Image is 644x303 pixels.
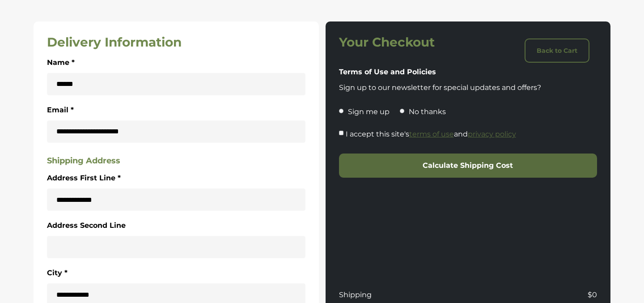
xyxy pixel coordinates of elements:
p: No thanks [409,107,446,117]
label: I accept this site's and [346,128,516,140]
h3: Delivery Information [47,35,305,50]
a: Back to Cart [525,38,589,63]
label: Address Second Line [47,220,126,231]
a: terms of use [409,130,454,138]
h3: Your Checkout [339,35,465,50]
label: Email * [47,104,74,116]
label: Terms of Use and Policies [339,66,436,78]
p: Sign me up [348,107,390,117]
a: privacy policy [468,130,516,138]
label: Address First Line * [47,172,121,184]
p: Shipping [339,290,465,300]
h5: Shipping Address [47,156,305,166]
label: Name * [47,57,75,68]
p: $0 [471,290,597,300]
button: Calculate Shipping Cost [339,154,597,178]
label: City * [47,267,68,279]
p: Sign up to our newsletter for special updates and offers? [339,82,597,93]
